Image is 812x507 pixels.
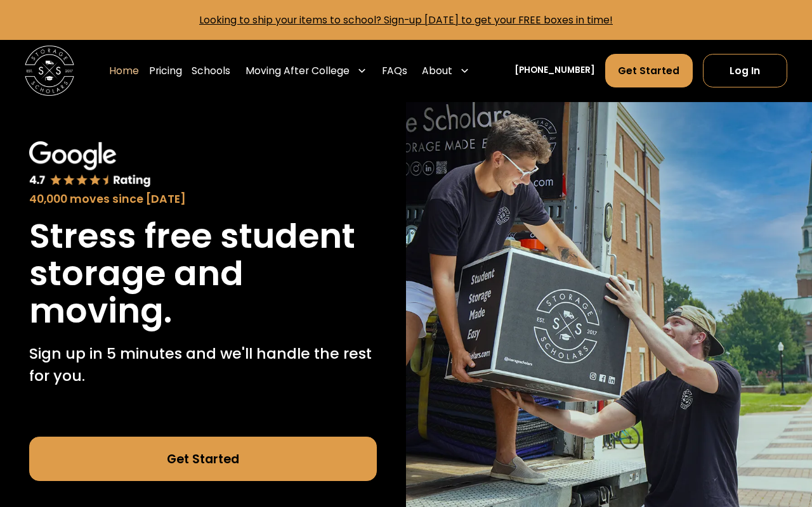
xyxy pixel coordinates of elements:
[192,53,230,88] a: Schools
[29,437,377,482] a: Get Started
[605,54,693,87] a: Get Started
[29,342,377,387] p: Sign up in 5 minutes and we'll handle the rest for you.
[149,53,182,88] a: Pricing
[422,63,452,79] div: About
[703,54,787,87] a: Log In
[29,191,377,207] div: 40,000 moves since [DATE]
[199,13,613,27] a: Looking to ship your items to school? Sign-up [DATE] to get your FREE boxes in time!
[246,63,350,79] div: Moving After College
[514,64,595,77] a: [PHONE_NUMBER]
[25,46,74,95] img: Storage Scholars main logo
[382,53,407,88] a: FAQs
[29,217,377,330] h1: Stress free student storage and moving.
[109,53,139,88] a: Home
[29,141,151,188] img: Google 4.7 star rating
